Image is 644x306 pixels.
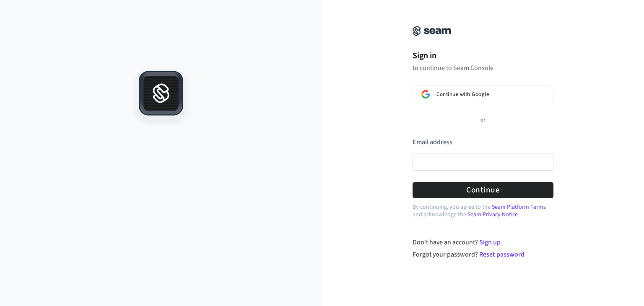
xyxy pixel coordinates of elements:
[413,64,553,72] p: to continue to Seam Console
[413,203,553,218] p: By continuing, you agree to the and acknowledge the .
[413,86,553,103] button: Sign in with GoogleContinue with Google
[479,238,501,247] a: Sign up
[413,137,452,147] label: Email address
[436,91,489,98] span: Continue with Google
[413,26,451,36] img: Seam Console
[467,210,518,219] a: Seam Privacy Notice
[421,90,430,99] img: Sign in with Google
[492,203,546,211] a: Seam Platform Terms
[413,49,553,62] h1: Sign in
[480,117,486,124] p: or
[413,237,554,247] div: Don't have an account?
[479,250,525,259] a: Reset password
[413,182,553,198] button: Continue
[413,249,554,259] div: Forgot your password?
